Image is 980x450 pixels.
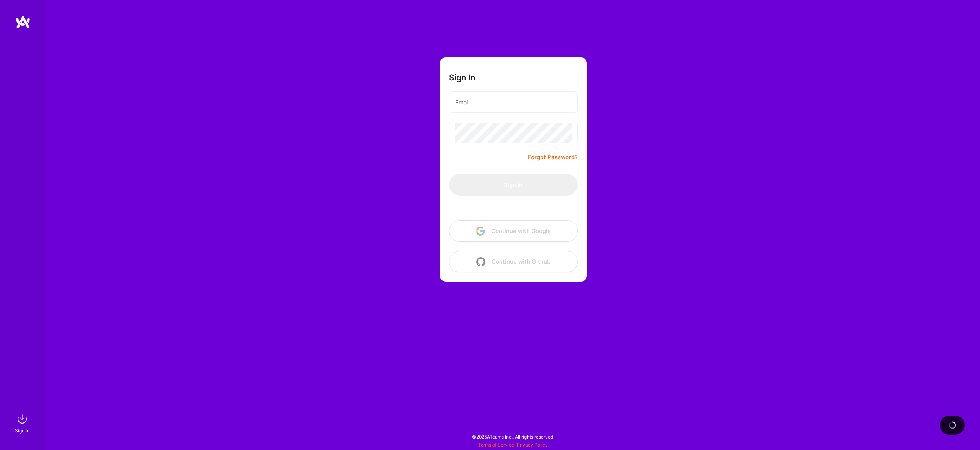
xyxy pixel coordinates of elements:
div: © 2025 ATeams Inc., All rights reserved. [46,427,980,446]
img: icon [476,227,485,236]
img: logo [15,15,31,29]
button: Continue with Github [449,251,578,272]
a: Privacy Policy [517,442,548,448]
h3: Sign In [449,73,475,82]
a: Forgot Password? [528,153,578,162]
a: Terms of Service [478,442,514,448]
img: sign in [15,411,30,427]
img: icon [476,257,485,266]
img: loading [949,421,956,429]
button: Sign In [449,174,578,196]
span: | [478,442,548,448]
div: Sign In [15,427,29,435]
button: Continue with Google [449,220,578,242]
a: sign inSign In [16,411,30,435]
input: Email... [455,93,572,112]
